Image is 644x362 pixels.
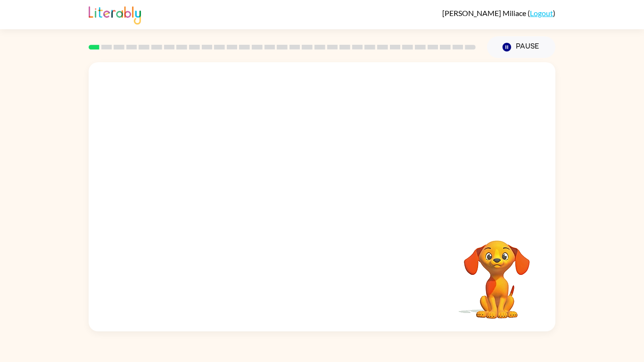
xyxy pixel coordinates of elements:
[530,8,553,17] a: Logout
[442,8,555,17] div: ( )
[89,4,141,25] img: Literably
[487,36,555,58] button: Pause
[450,226,544,320] video: Your browser must support playing .mp4 files to use Literably. Please try using another browser.
[442,8,528,17] span: [PERSON_NAME] Miliace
